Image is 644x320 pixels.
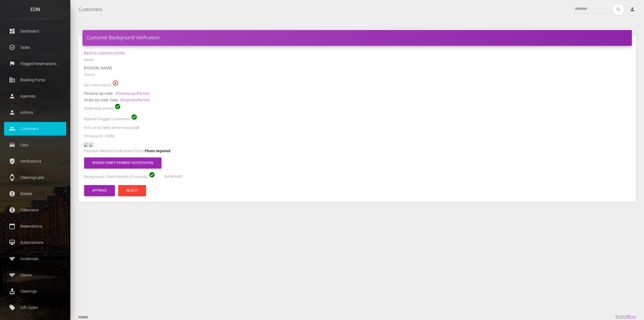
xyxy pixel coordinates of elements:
p: Verifications [8,157,62,165]
span: check_circle [149,172,155,178]
p: Booking Portal [8,76,62,84]
a: Back to customer profile [84,51,125,55]
p: Flagged Reservations [8,60,62,68]
p: Admins [8,108,62,117]
div: Stripe zip code: false [84,97,630,103]
a: person Admins [4,106,66,119]
a: corporate_fare Booking Portal [4,73,66,87]
p: Collections [8,206,62,214]
label: Zip codes match [84,83,111,88]
a: person [626,4,640,15]
label: Background Check Results (0 records) [84,174,148,180]
a: sports Incidentals [4,252,66,266]
a: watch Cleaning/Late [4,171,66,184]
span: highlight_off [112,80,119,86]
label: # of cards failed before success [84,125,137,131]
p: Subscriptions [8,238,62,247]
a: local_offer Gift Codes [4,301,66,314]
a: dashboard Dashboard [4,24,66,38]
p: Incidentals [8,255,62,263]
a: sports Claims [4,268,66,282]
h4: Customer Background Verification [87,34,628,41]
a: flag Flagged Reservations [4,57,66,70]
p: Claims [8,271,62,279]
div: 0 [80,124,635,133]
button: Approve [84,185,115,196]
i: person [630,7,635,12]
label: Status [84,72,95,77]
img: 12e957-legacy-shared-us-central1%2Fselfiefile%2Fimage%2F966522594%2Fshrine_processed%2F01dfdcdc8c... [89,143,93,147]
span: Photo required [145,149,170,153]
a: Eon [629,315,636,320]
a: paid Collections [4,203,66,217]
p: Reservations [8,222,62,230]
p: Cleaning/Late [8,173,62,182]
a: (Persona profile link) [115,91,150,96]
p: Agencies [8,92,62,100]
p: Cleanings [8,287,62,295]
button: search [613,4,624,15]
span: check_circle [114,103,121,110]
label: Stripe Risk Scores [84,106,114,111]
a: drive_eta Cars [4,138,66,152]
a: verified_user Verifications [4,154,66,168]
p: Gift Codes [8,303,62,312]
label: Name [84,57,94,63]
a: paid Billable [4,187,66,201]
label: Payment Method Verification Photo [84,148,144,154]
p: Dashboard [8,27,62,35]
p: Tasks [8,43,62,51]
p: Cars [8,141,62,149]
div: [PERSON_NAME] [80,65,635,71]
a: people Customers [4,122,66,135]
a: calendar_today Reservations [4,219,66,233]
img: negative-dl-front-photo.jpg [84,143,88,147]
a: task_alt Tasks [4,41,66,54]
button: Show/Hide [156,171,191,182]
div: Persona zip code: [84,90,630,97]
a: Customers [79,3,102,16]
a: (Stripe profile link) [120,98,150,102]
a: cleaning_services Cleanings [4,285,66,298]
a: person Agencies [4,89,66,103]
button: Resend verify payment notification [84,157,161,169]
label: Persona ID + Selfie [84,134,115,139]
p: Customers [8,125,62,133]
button: Reject [118,185,146,196]
span: check_circle [131,114,137,120]
p: Billable [8,190,62,198]
label: Related Flagged Customers [84,117,130,122]
a: card_membership Subscriptions [4,236,66,249]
